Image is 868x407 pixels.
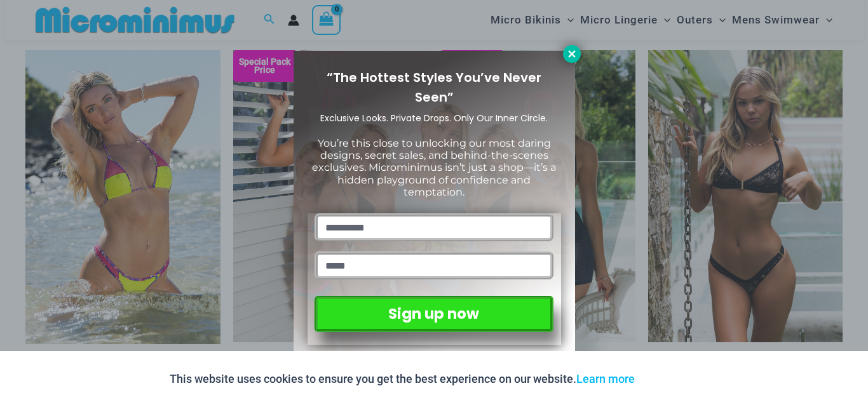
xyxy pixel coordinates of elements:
span: You’re this close to unlocking our most daring designs, secret sales, and behind-the-scenes exclu... [312,137,556,198]
button: Sign up now [315,296,553,332]
a: Learn more [576,372,635,385]
span: Exclusive Looks. Private Drops. Only Our Inner Circle. [320,112,548,124]
button: Accept [644,364,698,394]
button: Close [563,45,581,63]
p: This website uses cookies to ensure you get the best experience on our website. [170,370,635,389]
span: “The Hottest Styles You’ve Never Seen” [327,69,541,106]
